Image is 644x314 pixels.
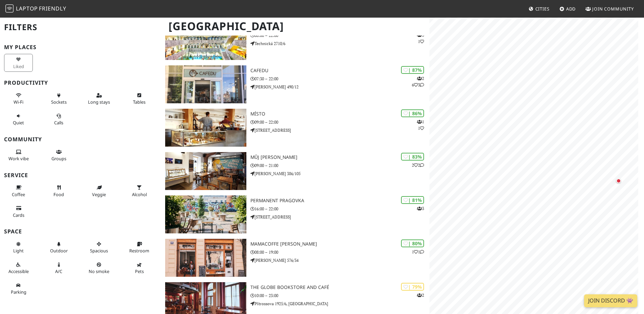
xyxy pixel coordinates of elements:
[5,4,14,13] img: LaptopFriendly
[88,99,110,105] span: Long stays
[14,99,23,105] span: Stable Wi-Fi
[125,238,154,256] button: Restroom
[4,280,33,298] button: Parking
[557,3,579,15] a: Add
[51,99,67,105] span: Power sockets
[4,110,33,128] button: Quiet
[401,283,424,291] div: | 79%
[250,154,429,160] h3: Můj [PERSON_NAME]
[4,228,157,235] h3: Space
[250,162,429,169] p: 09:00 – 21:00
[250,119,429,125] p: 09:00 – 22:00
[412,249,424,255] p: 1 1
[51,155,66,162] span: Group tables
[39,5,66,12] span: Friendly
[250,127,429,133] p: [STREET_ADDRESS]
[250,198,429,204] h3: Permanent Pragovka
[401,153,424,161] div: | 83%
[4,136,157,143] h3: Community
[401,196,424,204] div: | 81%
[535,6,550,12] span: Cities
[13,248,24,254] span: Natural light
[13,120,24,126] span: Quiet
[85,182,113,200] button: Veggie
[401,239,424,247] div: | 80%
[4,172,157,179] h3: Service
[161,152,429,190] a: Můj šálek kávy | 83% 22 Můj [PERSON_NAME] 09:00 – 21:00 [PERSON_NAME] 386/105
[5,3,66,15] a: LaptopFriendly LaptopFriendly
[8,155,29,162] span: People working
[250,76,429,82] p: 07:30 – 22:00
[8,268,29,274] span: Accessible
[4,90,33,108] button: Wi-Fi
[412,162,424,168] p: 2 2
[161,239,429,277] a: mamacoffe Jaromírova | 80% 11 mamacoffe [PERSON_NAME] 08:00 – 19:00 [PERSON_NAME] 576/34
[85,259,113,277] button: No smoke
[592,6,634,12] span: Join Community
[401,66,424,74] div: | 87%
[4,80,157,86] h3: Productivity
[133,99,146,105] span: Work-friendly tables
[125,259,154,277] button: Pets
[165,109,246,147] img: Místo
[125,90,154,108] button: Tables
[250,300,429,307] p: Pštrossova 1925/6, [GEOGRAPHIC_DATA]
[54,120,63,126] span: Video/audio calls
[44,110,73,128] button: Calls
[165,239,246,277] img: mamacoffe Jaromírova
[132,191,147,197] span: Alcohol
[4,182,33,200] button: Coffee
[250,111,429,117] h3: Místo
[4,146,33,164] button: Work vibe
[92,191,106,197] span: Veggie
[583,3,637,15] a: Join Community
[161,65,429,103] a: Cafedu | 87% 263 Cafedu 07:30 – 22:00 [PERSON_NAME] 490/12
[401,109,424,117] div: | 86%
[163,17,428,36] h1: [GEOGRAPHIC_DATA]
[250,241,429,247] h3: mamacoffe [PERSON_NAME]
[165,195,246,233] img: Permanent Pragovka
[250,292,429,299] p: 10:00 – 23:00
[250,206,429,212] p: 16:00 – 22:00
[44,182,73,200] button: Food
[16,5,38,12] span: Laptop
[44,146,73,164] button: Groups
[161,109,429,147] a: Místo | 86% 11 Místo 09:00 – 22:00 [STREET_ADDRESS]
[526,3,552,15] a: Cities
[11,289,26,295] span: Parking
[89,268,109,274] span: Smoke free
[4,259,33,277] button: Accessible
[250,249,429,255] p: 08:00 – 19:00
[44,259,73,277] button: A/C
[250,214,429,220] p: [STREET_ADDRESS]
[50,248,68,254] span: Outdoor area
[135,268,144,274] span: Pet friendly
[53,191,64,197] span: Food
[4,238,33,256] button: Light
[165,152,246,190] img: Můj šálek kávy
[13,212,24,218] span: Credit cards
[12,191,25,197] span: Coffee
[85,238,113,256] button: Spacious
[125,182,154,200] button: Alcohol
[417,119,424,131] p: 1 1
[90,248,108,254] span: Spacious
[417,292,424,298] p: 2
[4,44,157,50] h3: My Places
[412,75,424,88] p: 2 6 3
[161,195,429,233] a: Permanent Pragovka | 81% 3 Permanent Pragovka 16:00 – 22:00 [STREET_ADDRESS]
[129,248,149,254] span: Restroom
[4,203,33,221] button: Cards
[55,268,62,274] span: Air conditioned
[615,177,623,185] div: Map marker
[85,90,113,108] button: Long stays
[4,17,157,38] h2: Filters
[417,205,424,212] p: 3
[250,84,429,90] p: [PERSON_NAME] 490/12
[250,68,429,74] h3: Cafedu
[250,257,429,264] p: [PERSON_NAME] 576/34
[44,90,73,108] button: Sockets
[44,238,73,256] button: Outdoor
[566,6,576,12] span: Add
[250,285,429,290] h3: The Globe Bookstore And Café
